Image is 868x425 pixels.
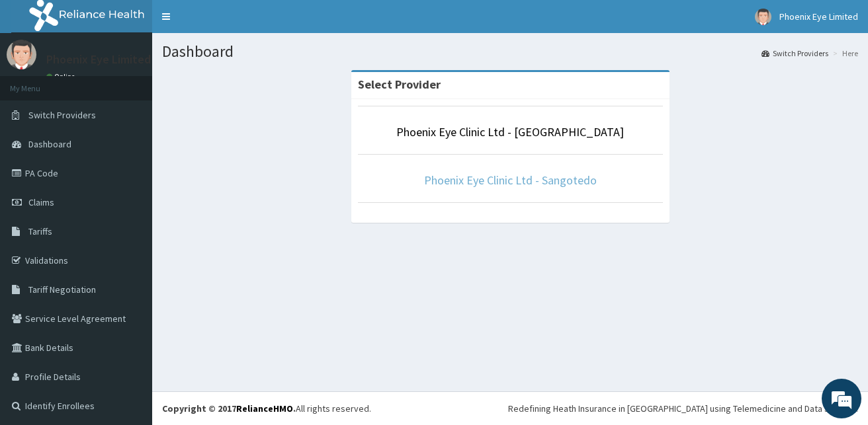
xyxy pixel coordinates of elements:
a: Online [46,72,78,81]
img: User Image [7,40,36,69]
span: Phoenix Eye Limited [779,11,858,22]
span: Tariff Negotiation [28,284,96,295]
p: Phoenix Eye Limited [46,54,151,65]
a: Switch Providers [761,48,828,59]
div: Redefining Heath Insurance in [GEOGRAPHIC_DATA] using Telemedicine and Data Science! [508,402,858,415]
strong: Select Provider [358,77,441,92]
li: Here [830,48,858,59]
h1: Dashboard [162,43,858,60]
a: Phoenix Eye Clinic Ltd - Sangotedo [424,173,597,188]
img: User Image [755,9,771,25]
span: Dashboard [28,138,71,150]
strong: Copyright © 2017 . [162,403,296,414]
footer: All rights reserved. [152,391,868,425]
span: Claims [28,196,54,208]
span: Tariffs [28,225,52,237]
a: RelianceHMO [236,403,293,414]
a: Phoenix Eye Clinic Ltd - [GEOGRAPHIC_DATA] [396,124,624,139]
span: Switch Providers [28,109,96,121]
